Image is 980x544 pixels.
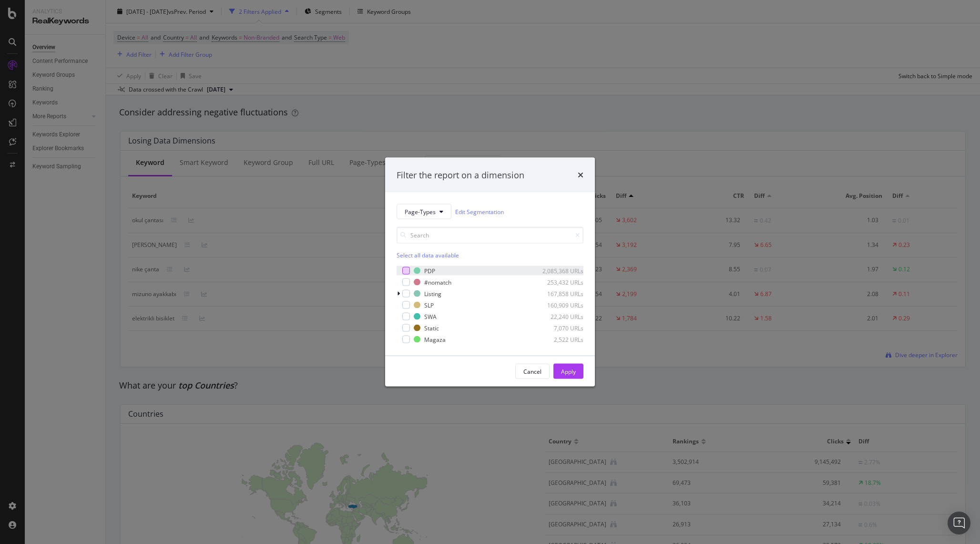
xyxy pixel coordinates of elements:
div: Magaza [424,335,446,343]
div: modal [385,157,595,387]
div: 2,522 URLs [537,335,583,343]
div: 160,909 URLs [537,301,583,309]
div: 22,240 URLs [537,312,583,320]
div: Static [424,324,439,332]
button: Page-Types [397,204,451,219]
div: Select all data available [397,251,583,259]
div: Listing [424,289,441,298]
div: times [578,169,583,181]
div: Cancel [523,367,541,375]
div: 7,070 URLs [537,324,583,332]
div: Apply [561,367,576,375]
div: SLP [424,301,434,309]
div: PDP [424,267,435,275]
div: 2,085,368 URLs [537,267,583,275]
div: Open Intercom Messenger [948,512,970,534]
a: Edit Segmentation [455,206,504,216]
div: SWA [424,312,437,320]
div: #nomatch [424,278,451,286]
div: Filter the report on a dimension [397,169,524,181]
span: Page-Types [405,207,436,216]
div: 167,858 URLs [537,289,583,298]
div: 253,432 URLs [537,278,583,286]
button: Apply [553,364,583,379]
button: Cancel [515,364,550,379]
input: Search [397,227,583,244]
